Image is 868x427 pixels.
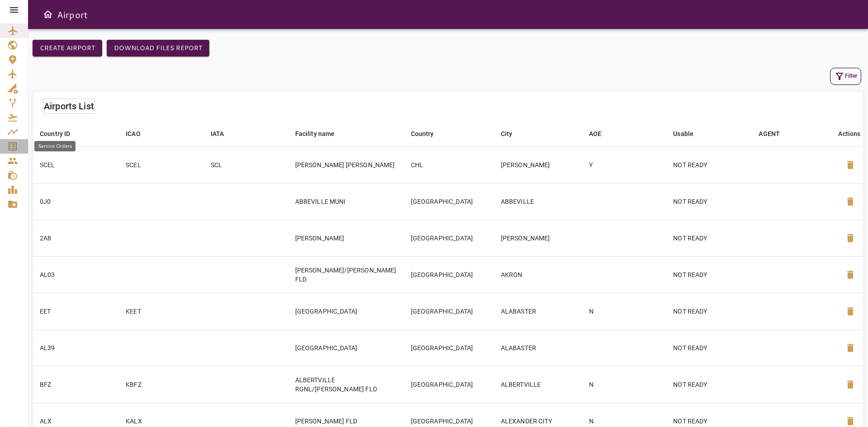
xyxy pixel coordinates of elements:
td: SCL [203,146,288,183]
td: EET [33,293,118,329]
span: IATA [211,128,236,139]
span: Usable [673,128,705,139]
span: delete [845,233,856,244]
td: ABBEVILLE MUNI [288,183,404,220]
span: delete [845,196,856,207]
span: delete [845,343,856,353]
span: City [501,128,524,139]
td: Y [582,146,666,183]
td: KBFZ [118,366,203,403]
div: Facility name [295,128,335,139]
button: Delete Airport [840,264,861,286]
h6: Airports List [44,99,94,113]
div: AGENT [759,128,780,139]
p: NOT READY [673,307,744,316]
td: ALABASTER [494,293,582,329]
span: delete [845,379,856,390]
div: IATA [211,128,224,139]
span: AGENT [759,128,792,139]
td: [PERSON_NAME]/[PERSON_NAME] FLD [288,256,404,293]
td: ABBEVILLE [494,183,582,220]
td: [GEOGRAPHIC_DATA] [404,329,494,366]
td: [GEOGRAPHIC_DATA] [404,256,494,293]
td: SCEL [118,146,203,183]
td: [GEOGRAPHIC_DATA] [288,329,404,366]
p: NOT READY [673,343,744,352]
td: [GEOGRAPHIC_DATA] [404,293,494,329]
span: AOE [589,128,613,139]
button: Delete Airport [840,191,861,212]
button: Delete Airport [840,374,861,395]
p: NOT READY [673,197,744,206]
button: Download Files Report [107,40,209,56]
h6: Airport [57,7,88,22]
div: City [501,128,513,139]
div: Country ID [40,128,71,139]
td: N [582,293,666,329]
div: ICAO [126,128,141,139]
p: NOT READY [673,234,744,243]
div: AOE [589,128,601,139]
td: ALBERTVILLE [494,366,582,403]
td: ALBERTVILLE RGNL/[PERSON_NAME] FLD [288,366,404,403]
td: N [582,366,666,403]
button: Filter [830,68,861,85]
td: [PERSON_NAME] [PERSON_NAME] [288,146,404,183]
td: KEET [118,293,203,329]
span: Country ID [40,128,82,139]
p: NOT READY [673,380,744,389]
p: NOT READY [673,417,744,426]
td: ALABASTER [494,329,582,366]
td: [GEOGRAPHIC_DATA] [288,293,404,329]
td: [PERSON_NAME] [494,220,582,256]
span: delete [845,269,856,280]
td: AL03 [33,256,118,293]
div: Country [411,128,434,139]
td: [GEOGRAPHIC_DATA] [404,220,494,256]
button: Delete Airport [840,300,861,322]
td: [PERSON_NAME] [288,220,404,256]
div: Service Orders [34,141,75,151]
p: NOT READY [673,160,744,169]
div: Usable [673,128,693,139]
button: Create airport [33,40,102,56]
td: AL39 [33,329,118,366]
span: delete [845,306,856,317]
button: Delete Airport [840,154,861,176]
span: delete [845,416,856,427]
td: CHL [404,146,494,183]
td: BFZ [33,366,118,403]
button: Open drawer [39,5,57,23]
td: 0J0 [33,183,118,220]
td: [GEOGRAPHIC_DATA] [404,183,494,220]
button: Delete Airport [840,337,861,359]
td: [PERSON_NAME] [494,146,582,183]
span: Country [411,128,446,139]
td: SCEL [33,146,118,183]
p: NOT READY [673,270,744,279]
td: [GEOGRAPHIC_DATA] [404,366,494,403]
span: delete [845,160,856,170]
td: AKRON [494,256,582,293]
span: ICAO [126,128,152,139]
td: 2A8 [33,220,118,256]
span: Facility name [295,128,347,139]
